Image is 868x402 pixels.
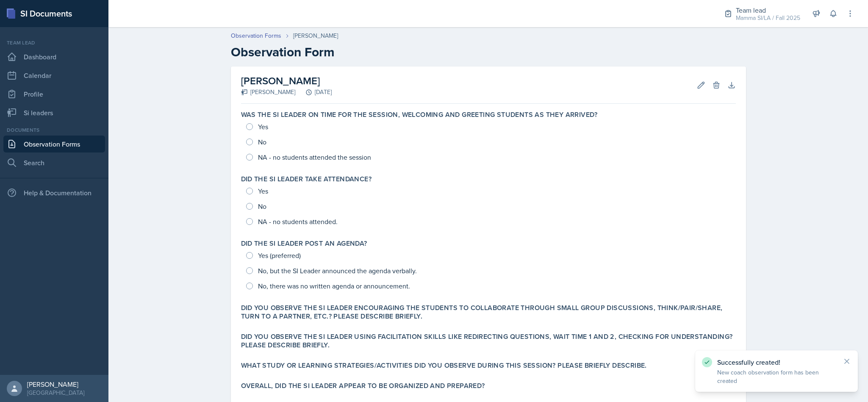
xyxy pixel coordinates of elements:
[3,104,105,121] a: Si leaders
[736,5,800,15] div: Team lead
[231,31,281,40] a: Observation Forms
[3,126,105,134] div: Documents
[3,184,105,201] div: Help & Documentation
[241,382,485,390] label: Overall, did the SI Leader appear to be organized and prepared?
[293,31,338,40] div: [PERSON_NAME]
[3,86,105,103] a: Profile
[241,361,647,370] label: What study or learning strategies/activities did you observe during this session? Please briefly ...
[27,388,84,397] div: [GEOGRAPHIC_DATA]
[241,111,598,119] label: Was the SI Leader on time for the session, welcoming and greeting students as they arrived?
[241,239,367,248] label: Did the SI Leader post an agenda?
[3,67,105,84] a: Calendar
[3,136,105,152] a: Observation Forms
[3,39,105,47] div: Team lead
[241,333,736,349] label: Did you observe the SI Leader using facilitation skills like redirecting questions, wait time 1 a...
[736,14,800,22] div: Mamma SI/LA / Fall 2025
[3,48,105,65] a: Dashboard
[241,304,736,321] label: Did you observe the SI Leader encouraging the students to collaborate through small group discuss...
[27,380,84,388] div: [PERSON_NAME]
[241,88,295,97] div: [PERSON_NAME]
[231,44,746,60] h2: Observation Form
[241,73,332,89] h2: [PERSON_NAME]
[717,368,836,385] p: New coach observation form has been created
[295,88,332,97] div: [DATE]
[717,358,836,366] p: Successfully created!
[3,154,105,171] a: Search
[241,175,372,183] label: Did the SI Leader take attendance?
